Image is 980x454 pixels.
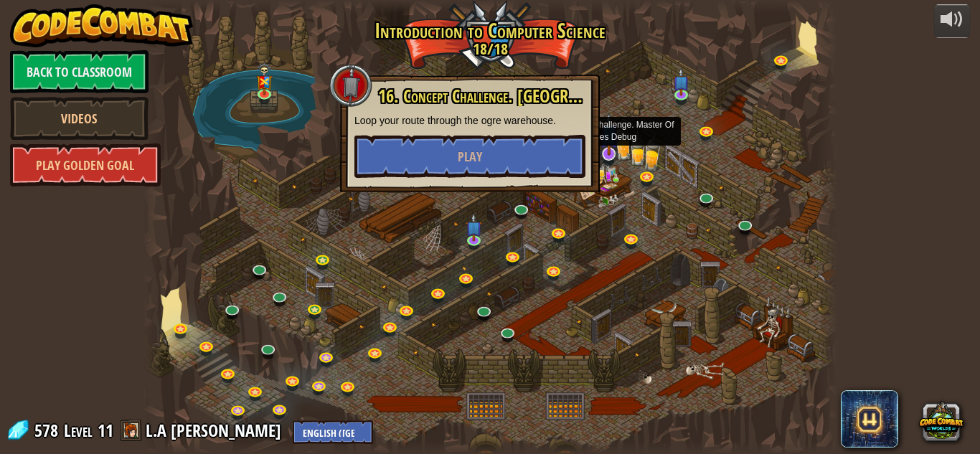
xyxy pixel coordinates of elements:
button: Adjust volume [934,4,970,38]
a: Back to Classroom [10,50,149,93]
button: Play [354,135,585,178]
img: level-banner-unstarted-subscriber.png [673,68,689,96]
a: Videos [10,97,149,140]
span: 11 [98,419,113,442]
a: L.A [PERSON_NAME] [146,419,286,442]
img: level-banner-multiplayer.png [256,63,273,95]
img: level-banner-unstarted-subscriber.png [466,214,482,242]
img: CodeCombat - Learn how to code by playing a game [10,4,194,47]
span: Level [64,419,93,443]
p: Loop your route through the ogre warehouse. [354,113,585,128]
a: Play Golden Goal [10,143,161,186]
span: 16. Concept Challenge. [GEOGRAPHIC_DATA] [378,84,656,108]
span: Play [458,148,482,166]
span: 578 [34,419,62,442]
img: level-banner-unstarted-subscriber.png [600,113,618,156]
